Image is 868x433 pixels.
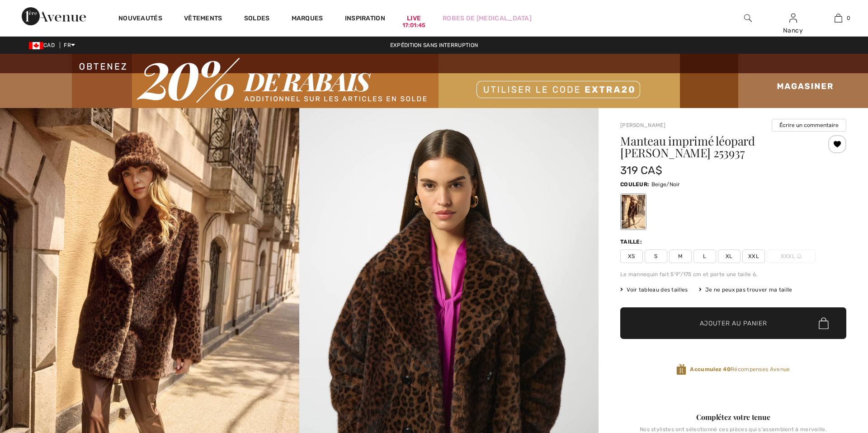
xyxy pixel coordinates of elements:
[669,249,692,263] span: M
[443,14,532,23] a: Robes de [MEDICAL_DATA]
[620,164,662,177] span: 319 CA$
[742,249,765,263] span: XXL
[620,249,643,263] span: XS
[645,249,667,263] span: S
[244,14,270,24] a: Soldes
[797,254,802,259] img: ring-m.svg
[700,319,767,328] span: Ajouter au panier
[118,14,162,24] a: Nouveautés
[835,13,842,24] img: Mon panier
[184,14,222,24] a: Vêtements
[620,122,665,128] a: [PERSON_NAME]
[847,14,850,22] span: 0
[651,181,680,188] span: Beige/Noir
[620,412,846,423] div: Complétez votre tenue
[699,286,793,294] div: Je ne peux pas trouver ma taille
[620,286,688,294] span: Voir tableau des tailles
[789,14,797,22] a: Se connecter
[22,7,86,25] img: 1ère Avenue
[407,14,421,23] a: Live17:01:45
[345,14,385,24] span: Inspiration
[693,249,716,263] span: L
[29,42,58,48] span: CAD
[292,14,323,24] a: Marques
[718,249,741,263] span: XL
[767,249,816,263] span: XXXL
[620,238,644,246] div: Taille:
[64,42,75,48] span: FR
[744,13,752,24] img: recherche
[622,195,645,229] div: Beige/Noir
[402,21,425,30] div: 17:01:45
[620,270,846,278] div: Le mannequin fait 5'9"/175 cm et porte une taille 6.
[620,307,846,339] button: Ajouter au panier
[772,119,846,132] button: Écrire un commentaire
[789,13,797,24] img: Mes infos
[29,42,43,49] img: Canadian Dollar
[676,363,686,376] img: Récompenses Avenue
[816,13,860,24] a: 0
[690,366,731,372] strong: Accumulez 40
[620,135,809,159] h1: Manteau imprimé léopard [PERSON_NAME] 253937
[690,365,790,373] span: Récompenses Avenue
[771,26,815,35] div: Nancy
[620,181,649,188] span: Couleur:
[819,317,829,329] img: Bag.svg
